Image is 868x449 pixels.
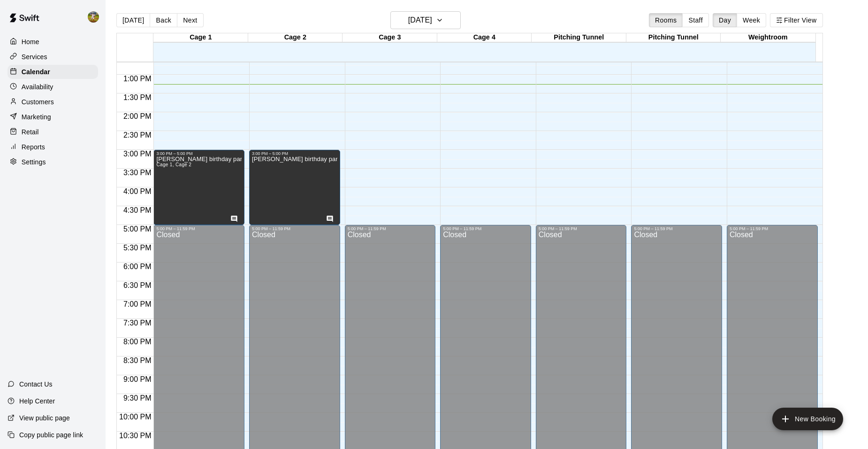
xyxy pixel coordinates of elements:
div: 5:00 PM – 11:59 PM [348,226,433,231]
p: Customers [22,97,54,107]
div: 3:00 PM – 5:00 PM [252,151,337,156]
div: Jhonny Montoya [86,8,106,26]
svg: Has notes [230,215,238,223]
a: Home [8,35,98,49]
a: Customers [8,95,98,109]
p: Help Center [19,396,55,406]
h6: [DATE] [408,14,432,27]
span: Cage 1, Cage 2 [156,162,191,167]
a: Services [8,50,98,64]
span: 1:00 PM [121,75,154,83]
p: Home [22,37,39,46]
p: Settings [22,157,46,167]
div: Pitching Tunnel [626,33,721,42]
a: Retail [8,125,98,139]
span: 9:00 PM [121,375,154,383]
button: Staff [682,13,709,27]
p: View public page [19,413,70,423]
div: Cage 1 [153,33,248,42]
span: 10:30 PM [117,432,153,440]
div: 5:00 PM – 11:59 PM [539,226,624,231]
div: 3:00 PM – 5:00 PM [156,151,242,156]
span: 7:00 PM [121,300,154,308]
span: 4:00 PM [121,187,154,195]
p: Calendar [22,67,50,77]
span: 8:30 PM [121,356,154,364]
svg: Has notes [326,215,334,223]
span: 3:00 PM [121,150,154,158]
div: 5:00 PM – 11:59 PM [730,226,815,231]
button: Filter View [770,13,822,27]
img: Jhonny Montoya [88,11,99,23]
p: Retail [22,127,39,137]
a: Calendar [8,65,98,79]
button: Back [150,13,177,27]
div: 5:00 PM – 11:59 PM [156,226,242,231]
span: 1:30 PM [121,93,154,101]
button: Next [177,13,203,27]
p: Marketing [22,112,51,122]
span: 4:30 PM [121,206,154,214]
div: 5:00 PM – 11:59 PM [443,226,528,231]
div: 3:00 PM – 5:00 PM: Amos Rodriguez birthday party [249,150,340,225]
div: 5:00 PM – 11:59 PM [634,226,719,231]
p: Services [22,52,47,62]
a: Availability [8,80,98,94]
button: [DATE] [390,11,461,29]
div: Cage 3 [343,33,437,42]
div: Pitching Tunnel [532,33,626,42]
div: Cage 2 [248,33,343,42]
button: Rooms [649,13,683,27]
button: Day [713,13,737,27]
button: Week [737,13,766,27]
span: 3:30 PM [121,169,154,177]
span: 5:00 PM [121,225,154,233]
span: 10:00 PM [117,413,153,421]
p: Contact Us [19,379,53,389]
span: 2:00 PM [121,112,154,120]
span: 5:30 PM [121,244,154,252]
div: 3:00 PM – 5:00 PM: Amos Rodriguez birthday party [153,150,244,225]
p: Availability [22,82,53,92]
span: 9:30 PM [121,394,154,402]
a: Settings [8,155,98,169]
button: [DATE] [116,13,150,27]
a: Marketing [8,110,98,124]
a: Reports [8,140,98,154]
span: 6:00 PM [121,263,154,271]
p: Copy public page link [19,430,83,440]
div: Weightroom [721,33,815,42]
p: Reports [22,142,45,152]
span: 6:30 PM [121,281,154,289]
button: add [772,408,843,430]
span: 8:00 PM [121,338,154,346]
span: 7:30 PM [121,319,154,327]
div: Cage 4 [437,33,532,42]
div: 5:00 PM – 11:59 PM [252,226,337,231]
span: 2:30 PM [121,131,154,139]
